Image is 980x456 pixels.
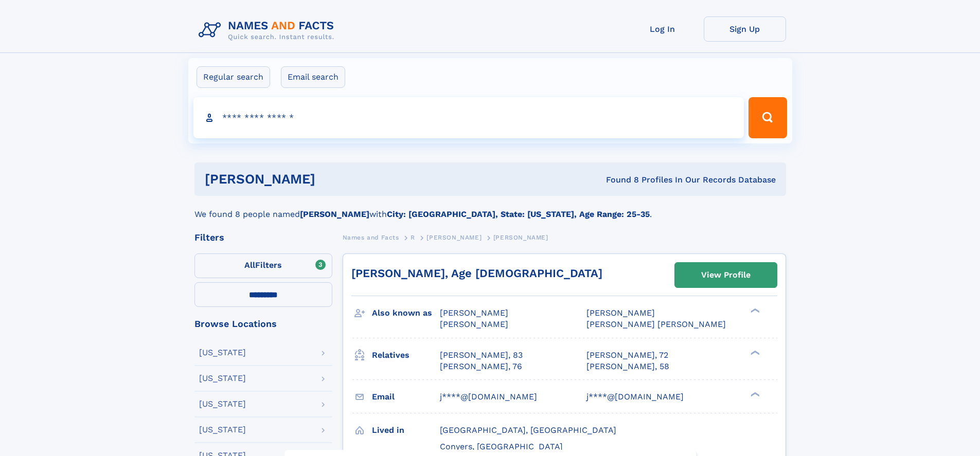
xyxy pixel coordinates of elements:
[194,16,343,44] img: Logo Names and Facts
[426,234,482,241] span: [PERSON_NAME]
[372,388,440,406] h3: Email
[460,174,776,186] div: Found 8 Profiles In Our Records Database
[199,426,246,434] div: [US_STATE]
[300,209,369,219] b: [PERSON_NAME]
[621,16,704,42] a: Log In
[440,319,508,329] span: [PERSON_NAME]
[440,361,522,372] a: [PERSON_NAME], 76
[199,374,246,382] div: [US_STATE]
[411,231,415,244] a: R
[194,319,332,329] div: Browse Locations
[426,231,482,244] a: [PERSON_NAME]
[411,234,415,241] span: R
[193,97,744,138] input: search input
[372,422,440,439] h3: Lived in
[281,66,345,88] label: Email search
[749,97,787,138] button: Search Button
[586,308,655,318] span: [PERSON_NAME]
[197,66,270,88] label: Regular search
[387,209,650,219] b: City: [GEOGRAPHIC_DATA], State: [US_STATE], Age Range: 25-35
[493,234,548,241] span: [PERSON_NAME]
[194,196,786,221] div: We found 8 people named with .
[194,233,332,242] div: Filters
[440,442,563,451] span: Conyers, [GEOGRAPHIC_DATA]
[351,267,602,280] a: [PERSON_NAME], Age [DEMOGRAPHIC_DATA]
[704,16,786,42] a: Sign Up
[372,304,440,322] h3: Also known as
[586,350,668,361] a: [PERSON_NAME], 72
[748,349,760,356] div: ❯
[440,308,508,318] span: [PERSON_NAME]
[701,263,751,287] div: View Profile
[372,346,440,364] h3: Relatives
[586,319,726,329] span: [PERSON_NAME] [PERSON_NAME]
[205,173,461,186] h1: [PERSON_NAME]
[748,307,760,314] div: ❯
[244,260,255,270] span: All
[199,349,246,357] div: [US_STATE]
[586,361,669,372] a: [PERSON_NAME], 58
[440,425,616,435] span: [GEOGRAPHIC_DATA], [GEOGRAPHIC_DATA]
[748,391,760,397] div: ❯
[675,263,777,287] a: View Profile
[194,253,332,278] label: Filters
[199,400,246,408] div: [US_STATE]
[440,350,523,361] a: [PERSON_NAME], 83
[343,231,399,244] a: Names and Facts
